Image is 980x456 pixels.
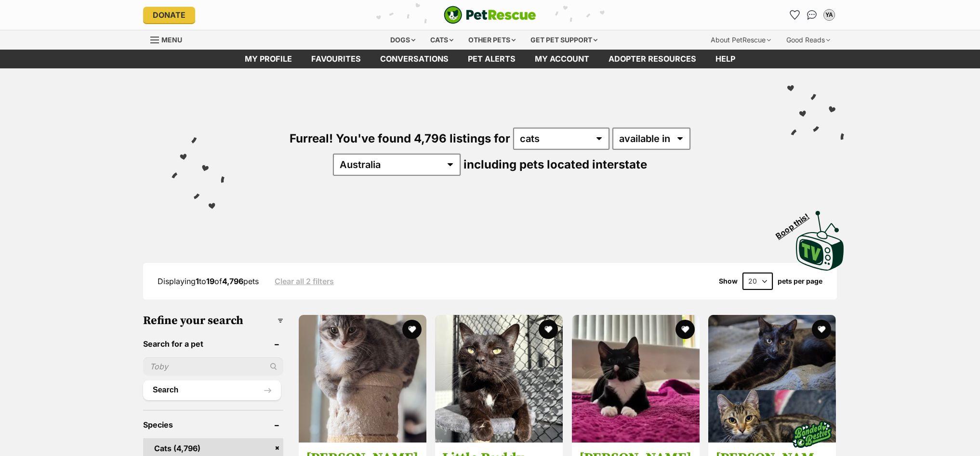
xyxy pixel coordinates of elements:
a: conversations [371,50,458,68]
span: including pets located interstate [464,157,647,171]
a: Favourites [302,50,371,68]
header: Species [143,420,283,429]
img: Amy Six - Domestic Medium Hair (DMH) Cat [299,315,426,443]
a: Help [706,50,745,68]
img: Felicity - Domestic Short Hair (DSH) Cat [572,315,700,443]
a: PetRescue [444,6,536,24]
img: Little Buddy - Domestic Short Hair (DSH) Cat [435,315,563,443]
div: YA [824,10,834,20]
a: Boop this! [796,202,844,273]
a: Donate [143,7,195,23]
a: My profile [235,50,302,68]
div: About PetRescue [704,30,778,50]
strong: 19 [206,276,214,286]
button: favourite [539,320,558,339]
span: Show [719,277,738,285]
button: favourite [402,320,421,339]
div: Dogs [384,30,422,50]
span: Furreal! You've found 4,796 listings for [290,131,510,145]
strong: 4,796 [222,276,243,286]
ul: Account quick links [787,7,837,23]
a: Menu [150,30,189,48]
button: favourite [675,320,694,339]
a: Adopter resources [599,50,706,68]
span: Menu [161,36,182,44]
div: Other pets [462,30,522,50]
header: Search for a pet [143,339,283,348]
input: Toby [143,357,283,376]
span: Displaying to of pets [158,276,259,286]
button: My account [821,7,837,23]
div: Get pet support [524,30,604,50]
button: Search [143,380,281,400]
a: Pet alerts [458,50,525,68]
img: chat-41dd97257d64d25036548639549fe6c8038ab92f7586957e7f3b1b290dea8141.svg [807,10,817,20]
h3: Refine your search [143,314,283,327]
img: PetRescue TV logo [796,211,844,271]
img: Schwartz & Aella - Domestic Short Hair (DSH) Cat [708,315,836,443]
div: Good Reads [780,30,837,50]
a: Favourites [787,7,802,23]
span: Boop this! [774,206,819,240]
a: Conversations [804,7,820,23]
label: pets per page [778,277,822,285]
strong: 1 [196,276,199,286]
img: logo-cat-932fe2b9b8326f06289b0f2fb663e598f794de774fb13d1741a6617ecf9a85b4.svg [444,6,536,24]
a: Clear all 2 filters [275,277,334,286]
a: My account [525,50,599,68]
div: Cats [424,30,460,50]
button: favourite [812,320,831,339]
